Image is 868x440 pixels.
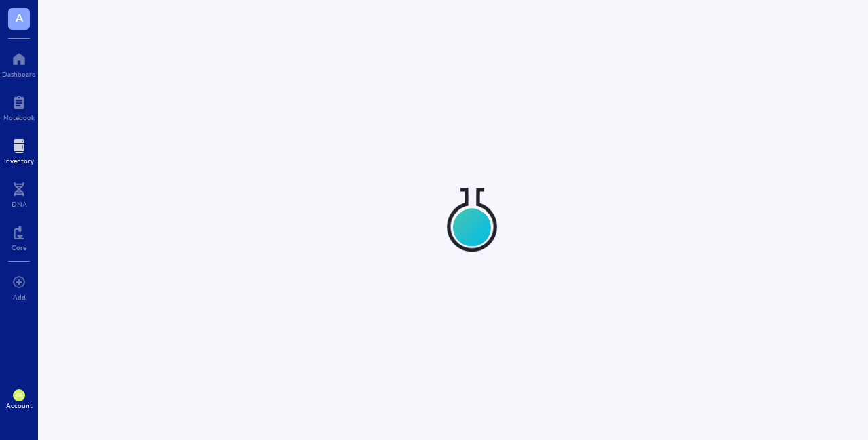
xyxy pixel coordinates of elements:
[12,222,26,252] a: Core
[6,401,33,409] div: Account
[13,293,26,301] div: Add
[16,9,23,26] span: A
[3,113,35,121] div: Notebook
[4,157,34,165] div: Inventory
[12,243,26,252] div: Core
[12,200,27,208] div: DNA
[2,48,36,78] a: Dashboard
[3,92,35,121] a: Notebook
[2,70,36,78] div: Dashboard
[4,135,34,165] a: Inventory
[16,393,22,399] span: GB
[12,178,27,208] a: DNA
